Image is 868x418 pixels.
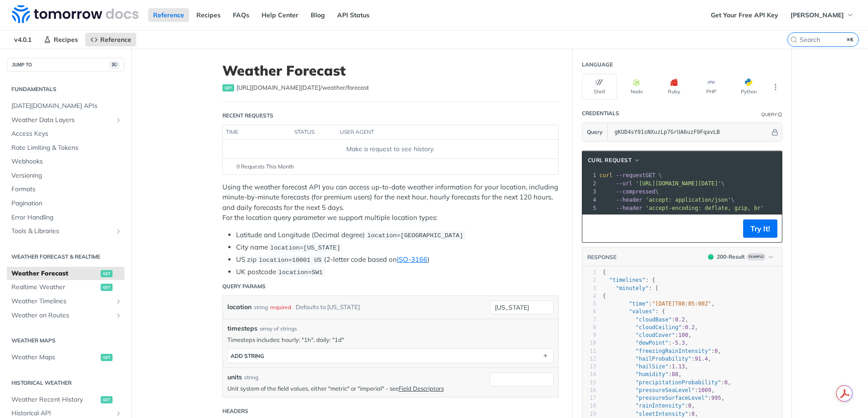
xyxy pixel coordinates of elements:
[603,411,699,417] span: : ,
[399,385,444,392] a: Field Descriptors
[588,156,632,164] span: cURL Request
[675,316,685,323] span: 0.2
[11,283,98,292] span: Realtime Weather
[609,277,645,283] span: "timelines"
[236,83,369,92] span: https://api.tomorrow.io/v4/weather/forecast
[694,74,729,100] button: PHP
[786,8,859,22] button: [PERSON_NAME]
[652,301,711,307] span: "[DATE]T08:05:00Z"
[629,301,648,307] span: "time"
[191,8,226,22] a: Recipes
[244,373,258,382] div: string
[714,348,718,354] span: 0
[706,8,783,22] a: Get Your Free API Key
[675,340,685,346] span: 5.3
[692,411,695,417] span: 0
[582,109,619,117] div: Credentials
[582,394,596,402] div: 17
[259,257,322,264] span: location=10001 US
[101,270,113,277] span: get
[600,172,662,178] span: GET \
[603,324,699,331] span: : ,
[270,301,291,314] div: required
[616,205,642,211] span: --header
[636,411,688,417] span: "sleetIntensity"
[603,301,715,307] span: : ,
[7,58,124,71] button: JUMP TO⌘/
[636,340,668,346] span: "dewPoint"
[85,33,136,46] a: Reference
[115,410,122,417] button: Show subpages for Historical API
[7,379,124,387] h2: Historical Weather
[582,204,598,212] div: 5
[260,325,297,333] div: array of strings
[743,219,777,238] button: Try It!
[115,228,122,235] button: Show subpages for Tools & Libraries
[603,293,606,299] span: {
[7,267,124,280] a: Weather Forecastget
[7,113,124,127] a: Weather Data LayersShow subpages for Weather Data Layers
[771,83,780,91] svg: More ellipsis
[603,379,731,386] span: : ,
[761,111,782,118] div: QueryInformation
[603,269,606,275] span: {
[582,379,596,387] div: 15
[761,111,777,118] div: Query
[636,356,692,362] span: "hailProbability"
[11,102,122,111] span: [DATE][DOMAIN_NAME] APIs
[678,332,688,338] span: 100
[603,363,688,370] span: : ,
[11,199,122,208] span: Pagination
[11,143,122,153] span: Rate Limiting & Tokens
[11,353,98,362] span: Weather Maps
[695,356,708,362] span: 91.4
[7,183,124,196] a: Formats
[600,180,725,187] span: \
[231,352,264,359] div: ADD string
[236,242,559,253] li: City name
[672,371,678,377] span: 88
[636,180,721,187] span: '[URL][DOMAIN_NAME][DATE]'
[222,407,248,415] div: Headers
[646,205,764,211] span: 'accept-encoding: deflate, gzip, br'
[636,371,668,377] span: "humidity"
[724,379,728,386] span: 0
[12,5,139,23] img: Tomorrow.io Weather API Docs
[115,298,122,305] button: Show subpages for Weather Timelines
[603,316,688,323] span: : ,
[616,189,656,195] span: --compressed
[11,171,122,180] span: Versioning
[11,116,113,125] span: Weather Data Layers
[657,74,692,100] button: Ruby
[7,295,124,308] a: Weather TimelinesShow subpages for Weather Timelines
[587,128,603,136] span: Query
[236,163,294,171] span: 0 Requests This Month
[747,253,765,260] span: Example
[226,144,554,154] div: Make a request to see history.
[7,280,124,294] a: Realtime Weatherget
[236,230,559,240] li: Latitude and Longitude (Decimal degree)
[236,255,559,265] li: US zip (2-letter code based on )
[698,387,711,393] span: 1009
[636,379,721,386] span: "precipitationProbability"
[236,267,559,277] li: UK postcode
[731,74,766,100] button: Python
[582,61,613,69] div: Language
[222,112,273,120] div: Recent Requests
[227,324,257,333] span: timesteps
[397,255,427,264] a: ISO-3166
[616,197,642,203] span: --header
[603,403,695,409] span: : ,
[603,308,665,315] span: : {
[582,339,596,347] div: 10
[257,8,303,22] a: Help Center
[367,232,463,239] span: location=[GEOGRAPHIC_DATA]
[54,36,78,44] span: Recipes
[582,363,596,371] div: 13
[704,252,777,261] button: 200200-ResultExample
[603,332,692,338] span: : ,
[11,185,122,194] span: Formats
[685,324,695,331] span: 0.2
[11,269,98,278] span: Weather Forecast
[603,340,688,346] span: : ,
